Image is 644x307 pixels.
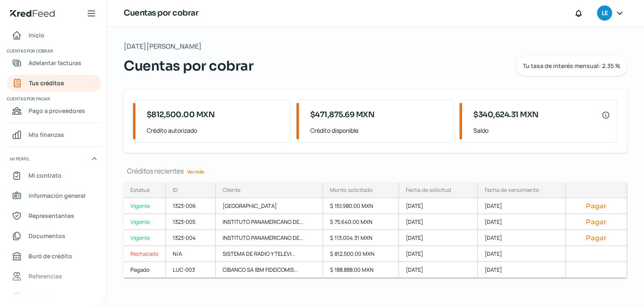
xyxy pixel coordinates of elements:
[7,55,101,71] a: Adelantar facturas
[124,7,198,19] h1: Cuentas por cobrar
[399,214,478,230] div: [DATE]
[29,170,62,181] span: Mi contrato
[7,207,101,224] a: Representantes
[216,246,323,262] div: SISTEMA DE RADIO Y TELEVI...
[10,155,29,163] span: Mi perfil
[323,198,400,214] div: $ 151,980.00 MXN
[29,231,65,241] span: Documentos
[523,63,621,69] span: Tu tasa de interés mensual: 2.35 %
[323,246,400,262] div: $ 812,500.00 MXN
[478,230,566,246] div: [DATE]
[29,30,44,40] span: Inicio
[29,251,72,261] span: Buró de crédito
[323,230,400,246] div: $ 113,004.31 MXN
[124,40,202,52] span: [DATE][PERSON_NAME]
[406,186,451,194] div: Fecha de solicitud
[399,230,478,246] div: [DATE]
[573,202,620,210] button: Pagar
[29,105,85,116] span: Pago a proveedores
[310,125,447,136] span: Crédito disponible
[29,271,62,281] span: Referencias
[166,230,216,246] div: 1323-004
[7,228,101,244] a: Documentos
[330,186,373,194] div: Monto solicitado
[29,291,55,302] span: Industria
[166,214,216,230] div: 1323-005
[7,167,101,184] a: Mi contrato
[478,198,566,214] div: [DATE]
[7,95,100,102] span: Cuentas por pagar
[29,129,64,140] span: Mis finanzas
[124,198,166,214] a: Vigente
[29,78,64,88] span: Tus créditos
[602,8,608,18] span: LE
[147,109,215,121] span: $812,500.00 MXN
[478,214,566,230] div: [DATE]
[7,288,101,305] a: Industria
[216,214,323,230] div: INSTITUTO PANAMERICANO DE...
[7,47,100,55] span: Cuentas por cobrar
[399,246,478,262] div: [DATE]
[399,198,478,214] div: [DATE]
[124,166,627,176] div: Créditos recientes
[147,125,283,136] span: Crédito autorizado
[173,186,178,194] div: ID
[124,56,253,76] span: Cuentas por cobrar
[124,230,166,246] a: Vigente
[29,58,81,68] span: Adelantar facturas
[166,262,216,278] div: LUC-003
[323,214,400,230] div: $ 75,640.00 MXN
[216,262,323,278] div: CIBANCO SA IBM FIDEICOMIS...
[573,218,620,226] button: Pagar
[223,186,240,194] div: Cliente
[184,165,208,178] a: Ver más
[7,268,101,285] a: Referencias
[7,102,101,119] a: Pago a proveedores
[124,214,166,230] a: Vigente
[166,198,216,214] div: 1323-006
[124,246,166,262] a: Rechazado
[7,126,101,143] a: Mis finanzas
[485,186,539,194] div: Fecha de vencimiento
[399,262,478,278] div: [DATE]
[573,234,620,242] button: Pagar
[478,246,566,262] div: [DATE]
[7,27,101,44] a: Inicio
[7,248,101,265] a: Buró de crédito
[216,230,323,246] div: INSTITUTO PANAMERICANO DE...
[124,262,166,278] a: Pagado
[323,262,400,278] div: $ 188,888.00 MXN
[473,109,539,121] span: $340,624.31 MXN
[130,186,150,194] div: Estatus
[29,190,86,201] span: Información general
[29,210,74,221] span: Representantes
[216,198,323,214] div: [GEOGRAPHIC_DATA]
[166,246,216,262] div: N/A
[473,125,610,136] span: Saldo
[310,109,375,121] span: $471,875.69 MXN
[7,187,101,204] a: Información general
[7,75,101,92] a: Tus créditos
[478,262,566,278] div: [DATE]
